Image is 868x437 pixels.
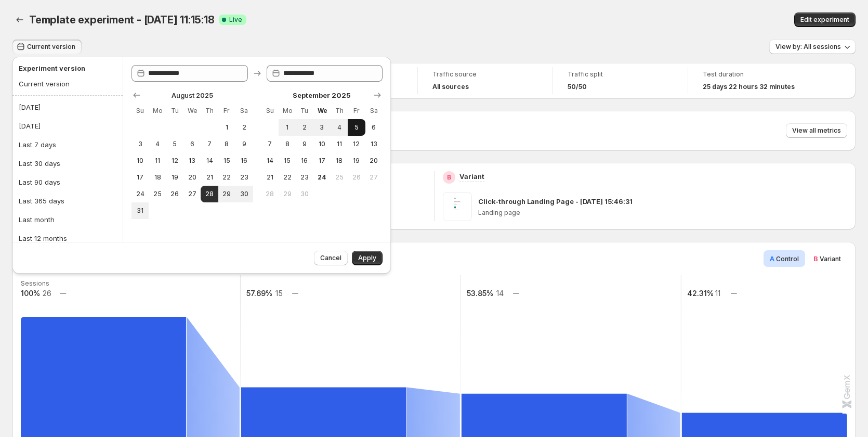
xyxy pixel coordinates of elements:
button: Tuesday September 30 2025 [296,186,313,202]
h2: Experiment version [19,63,112,73]
text: 57.69% [246,289,272,298]
span: 15 [222,157,231,165]
span: 19 [170,173,179,182]
button: Monday August 11 2025 [149,152,166,169]
button: Last 12 months [16,230,120,247]
span: 8 [222,140,231,148]
span: 29 [283,190,292,198]
span: 11 [335,140,344,148]
button: Apply [352,251,383,265]
span: 7 [205,140,214,148]
button: Wednesday September 3 2025 [313,119,331,136]
span: 20 [188,173,196,182]
button: View all metrics [786,123,847,138]
button: Show next month, October 2025 [370,88,385,102]
div: Last 30 days [19,158,60,169]
a: Test duration25 days 22 hours 32 minutes [703,69,809,92]
text: 14 [496,289,504,298]
div: Last month [19,214,55,225]
span: 24 [136,190,144,198]
span: 19 [352,157,361,165]
div: Current version [19,79,70,89]
span: Fr [222,107,231,115]
span: 1 [222,123,231,132]
th: Thursday [331,102,348,119]
div: Last 7 days [19,139,56,150]
th: Tuesday [296,102,313,119]
button: Wednesday August 6 2025 [183,136,201,152]
span: 14 [266,157,274,165]
text: 26 [43,289,51,298]
span: 17 [136,173,144,182]
span: Su [136,107,144,115]
span: 18 [335,157,344,165]
span: 22 [283,173,292,182]
text: 15 [275,289,283,298]
span: 12 [170,157,179,165]
button: Cancel [314,251,348,265]
button: Current version [16,75,115,92]
span: 13 [188,157,196,165]
img: Click-through Landing Page - Aug 28, 15:46:31 [443,192,472,221]
span: 28 [266,190,274,198]
text: 53.85% [467,289,493,298]
span: 23 [240,173,248,182]
span: 21 [205,173,214,182]
span: 27 [188,190,196,198]
button: Friday August 22 2025 [218,169,235,186]
span: Mo [283,107,292,115]
button: Thursday September 11 2025 [331,136,348,152]
span: 5 [170,140,179,148]
button: [DATE] [16,99,120,115]
button: Tuesday August 12 2025 [166,152,183,169]
button: Saturday August 2 2025 [235,119,253,136]
a: Traffic split50/50 [568,69,673,92]
button: Last 365 days [16,192,120,209]
button: Friday August 15 2025 [218,152,235,169]
text: 42.31% [687,289,714,298]
span: 21 [266,173,274,182]
button: Last 90 days [16,174,120,190]
button: Wednesday September 10 2025 [313,136,331,152]
button: Friday September 5 2025 [348,119,365,136]
span: 30 [300,190,309,198]
span: 8 [283,140,292,148]
span: B [813,254,818,263]
th: Wednesday [313,102,331,119]
button: Thursday September 18 2025 [331,152,348,169]
span: We [188,107,196,115]
button: Sunday August 10 2025 [131,152,149,169]
button: Monday September 29 2025 [279,186,296,202]
button: Tuesday September 9 2025 [296,136,313,152]
span: 23 [300,173,309,182]
button: Monday September 15 2025 [279,152,296,169]
span: Tu [170,107,179,115]
span: View by: All sessions [775,43,841,51]
span: 26 [352,173,361,182]
th: Wednesday [183,102,201,119]
span: 25 days 22 hours 32 minutes [703,83,795,91]
a: Traffic sourceAll sources [432,69,538,92]
span: View all metrics [792,126,841,135]
span: 2 [240,123,248,132]
button: Saturday August 30 2025 [235,186,253,202]
span: 13 [370,140,378,148]
text: 100% [21,289,40,298]
button: Thursday September 25 2025 [331,169,348,186]
button: Friday September 26 2025 [348,169,365,186]
span: 9 [240,140,248,148]
button: Friday September 12 2025 [348,136,365,152]
button: Back [12,12,27,27]
button: Monday September 8 2025 [279,136,296,152]
span: 27 [370,173,378,182]
button: Friday September 19 2025 [348,152,365,169]
span: 4 [335,123,344,132]
span: Control [776,255,799,263]
span: Sa [370,107,378,115]
button: Tuesday September 16 2025 [296,152,313,169]
button: Wednesday August 13 2025 [183,152,201,169]
button: Monday September 22 2025 [279,169,296,186]
button: Thursday August 14 2025 [201,152,218,169]
button: View by: All sessions [769,40,856,54]
span: Cancel [320,254,341,262]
